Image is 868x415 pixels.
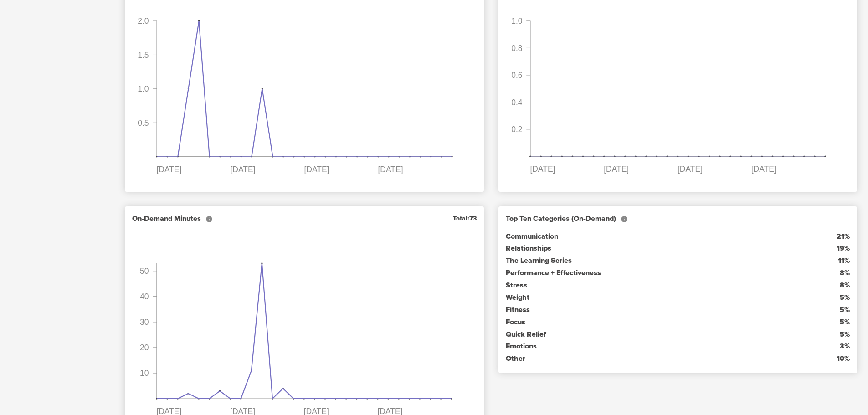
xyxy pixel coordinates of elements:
div: 5% [840,329,850,340]
div: Relationships [506,243,551,254]
tspan: 1.0 [511,16,523,26]
tspan: [DATE] [304,165,329,174]
tspan: [DATE] [751,165,776,174]
tspan: 40 [140,292,149,301]
tspan: 20 [140,343,149,352]
div: Quick Relief [506,329,546,340]
div: Performance + Effectiveness [506,268,601,278]
div: 8% [840,280,850,291]
tspan: 0.6 [511,71,522,80]
tspan: [DATE] [678,165,703,174]
tspan: [DATE] [230,165,255,174]
tspan: 10 [140,369,149,378]
div: Top Ten Categories (On-Demand) [506,214,850,224]
tspan: [DATE] [604,165,629,174]
tspan: 1.5 [138,51,149,60]
div: Focus [506,317,525,328]
tspan: 2.0 [138,16,149,26]
div: Weight [506,292,529,303]
tspan: 0.8 [511,44,522,53]
tspan: [DATE] [378,165,403,174]
div: 5% [840,292,850,303]
tspan: 50 [140,266,149,276]
div: 5% [840,317,850,328]
div: The Learning Series [506,256,572,266]
div: Other [506,354,525,364]
svg: The total minutes of listened to/watched on-demand programs. [205,215,213,223]
div: 5% [840,305,850,315]
tspan: [DATE] [530,165,555,174]
div: Stress [506,280,527,291]
div: Fitness [506,305,530,315]
tspan: 1.0 [138,84,149,93]
div: 21% [837,231,850,242]
div: 11% [838,256,850,266]
div: Total: 73 [453,214,477,223]
tspan: 0.2 [511,125,522,134]
div: Communication [506,231,558,242]
tspan: 0.5 [138,118,149,128]
div: 19% [837,243,850,254]
tspan: 0.4 [511,98,523,107]
div: 8% [840,268,850,278]
div: 10% [837,354,850,364]
svg: Percentage share of total based on what participants are watching. [621,215,628,223]
tspan: 30 [140,318,149,327]
div: Emotions [506,341,537,352]
div: 3% [840,341,850,352]
div: On-Demand Minutes [132,214,213,224]
tspan: [DATE] [156,165,181,174]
